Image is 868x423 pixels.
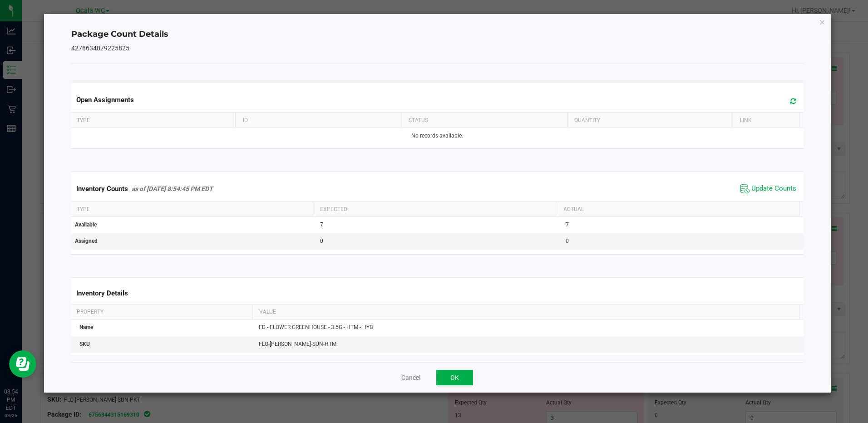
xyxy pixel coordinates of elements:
span: Name [79,324,93,330]
span: Inventory Details [76,289,128,297]
span: SKU [79,341,90,347]
span: FD - FLOWER GREENHOUSE - 3.5G - HTM - HYB [259,324,373,330]
span: Update Counts [751,184,796,193]
h5: 4278634879225825 [71,45,803,52]
span: 7 [566,221,569,228]
span: 0 [320,238,323,244]
span: Status [409,117,428,123]
span: as of [DATE] 8:54:45 PM EDT [132,185,213,192]
span: Expected [320,206,347,212]
button: OK [436,370,473,385]
span: 7 [320,221,323,228]
span: Inventory Counts [76,185,128,193]
span: Type [77,117,90,123]
button: Close [819,16,825,27]
span: Link [740,117,752,123]
span: Assigned [75,238,98,244]
span: Value [259,309,276,315]
span: Actual [563,206,584,212]
span: Quantity [574,117,600,123]
span: Property [77,309,104,315]
td: No records available. [69,128,805,144]
span: Available [75,221,97,228]
span: Type [77,206,90,212]
button: Cancel [401,373,420,382]
span: Open Assignments [76,96,134,104]
span: ID [243,117,248,123]
span: FLO-[PERSON_NAME]-SUN-HTM [259,341,336,347]
h4: Package Count Details [71,29,803,40]
span: 0 [566,238,569,244]
iframe: Resource center [9,350,36,378]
